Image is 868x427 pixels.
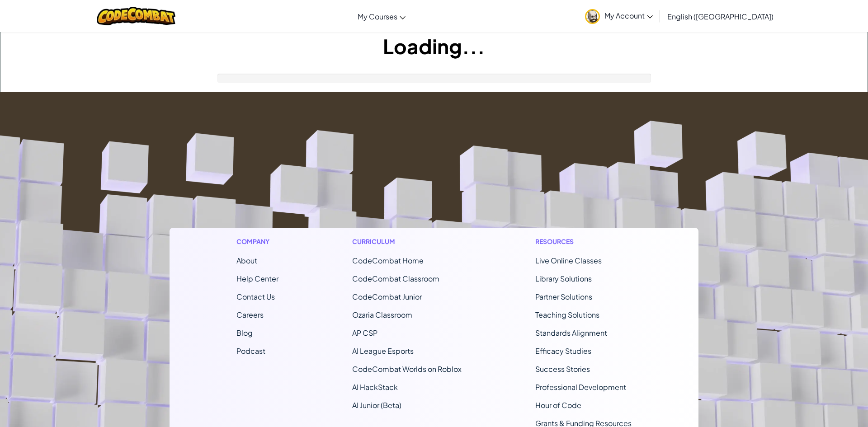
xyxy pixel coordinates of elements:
h1: Curriculum [352,237,462,246]
img: CodeCombat logo [97,7,176,25]
img: avatar [585,9,600,24]
a: Teaching Solutions [535,310,599,319]
a: Ozaria Classroom [352,310,412,319]
a: Blog [236,328,253,338]
a: Success Stories [535,364,590,374]
a: Professional Development [535,382,626,392]
a: CodeCombat Classroom [352,274,439,283]
a: Library Solutions [535,274,592,283]
a: CodeCombat Junior [352,292,422,301]
a: Efficacy Studies [535,346,591,356]
a: Podcast [236,346,265,356]
a: AI League Esports [352,346,414,356]
a: English ([GEOGRAPHIC_DATA]) [663,4,778,28]
span: My Account [604,11,653,20]
a: Hour of Code [535,400,581,410]
span: CodeCombat Home [352,256,424,265]
a: My Account [580,2,657,30]
a: My Courses [353,4,410,28]
h1: Company [236,237,278,246]
a: AP CSP [352,328,377,338]
a: About [236,256,257,265]
h1: Loading... [0,32,868,60]
h1: Resources [535,237,632,246]
a: CodeCombat Worlds on Roblox [352,364,462,374]
a: AI Junior (Beta) [352,400,401,410]
a: Live Online Classes [535,256,602,265]
span: English ([GEOGRAPHIC_DATA]) [667,12,774,21]
span: My Courses [358,12,397,21]
a: Standards Alignment [535,328,607,338]
a: Careers [236,310,264,319]
a: Partner Solutions [535,292,592,301]
a: AI HackStack [352,382,398,392]
a: Help Center [236,274,278,283]
span: Contact Us [236,292,275,301]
